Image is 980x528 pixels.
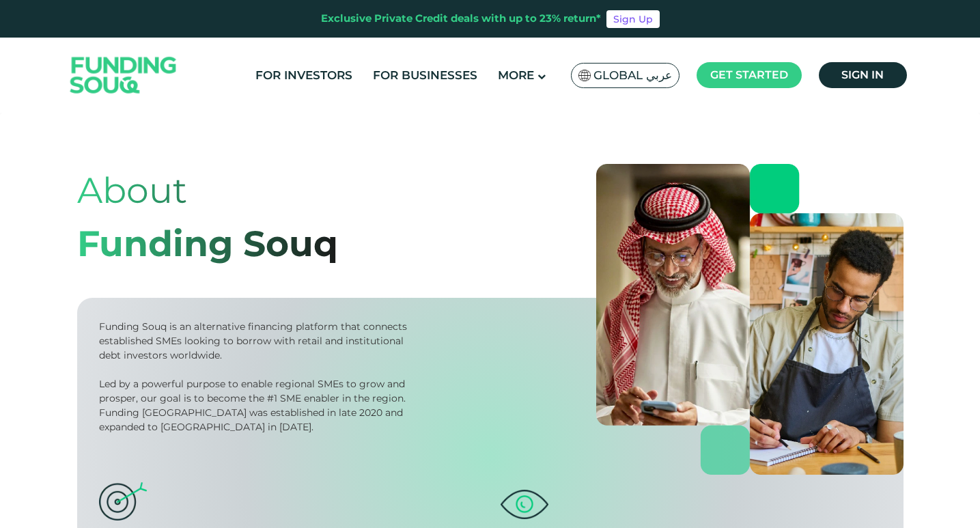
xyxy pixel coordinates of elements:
div: Led by a powerful purpose to enable regional SMEs to grow and prosper, our goal is to become the ... [99,377,412,434]
a: For Businesses [369,64,481,87]
a: For Investors [252,64,356,87]
span: Sign in [841,68,884,81]
div: Funding Souq [77,217,338,270]
img: Logo [57,41,191,110]
img: vision [501,490,548,518]
div: Exclusive Private Credit deals with up to 23% return* [321,11,601,27]
img: about-us-banner [596,164,904,475]
a: Sign Up [606,10,660,28]
span: Global عربي [593,68,672,83]
img: SA Flag [578,70,591,81]
div: Funding Souq is an alternative financing platform that connects established SMEs looking to borro... [99,320,412,363]
img: mission [99,482,147,520]
a: Sign in [819,62,907,88]
div: About [77,164,338,217]
span: Get started [710,68,788,81]
span: More [498,68,534,82]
